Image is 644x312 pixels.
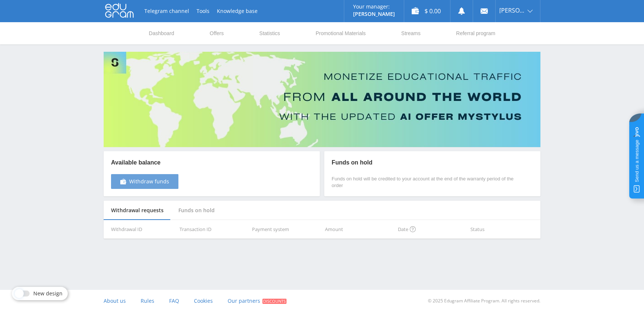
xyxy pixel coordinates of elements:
[209,22,225,44] a: Offers
[104,201,171,220] div: Withdrawal requests
[111,159,178,167] p: Available balance
[104,220,177,239] th: Withdrawal ID
[262,299,286,304] span: Discounts
[353,11,395,17] p: [PERSON_NAME]
[315,22,366,44] a: Promotional Materials
[141,290,154,312] a: Rules
[499,7,525,13] span: [PERSON_NAME]
[467,220,540,239] th: Status
[194,290,213,312] a: Cookies
[332,159,518,167] p: Funds on hold
[104,290,126,312] a: About us
[455,22,496,44] a: Referral program
[249,220,322,239] th: Payment system
[111,174,178,189] a: Withdraw funds
[228,297,260,304] span: Our partners
[194,297,213,304] span: Cookies
[326,290,540,312] div: © 2025 Edugram Affiliate Program. All rights reserved.
[148,22,175,44] a: Dashboard
[141,297,154,304] span: Rules
[332,176,518,189] p: Funds on hold will be credited to your account at the end of the warranty period of the order
[104,297,126,304] span: About us
[228,290,286,312] a: Our partners Discounts
[169,290,179,312] a: FAQ
[353,4,395,10] p: Your manager:
[104,52,540,147] img: Banner
[171,201,222,220] div: Funds on hold
[400,22,421,44] a: Streams
[177,220,249,239] th: Transaction ID
[129,179,169,184] span: Withdraw funds
[322,220,395,239] th: Amount
[169,297,179,304] span: FAQ
[395,220,468,239] th: Date
[258,22,281,44] a: Statistics
[33,291,63,296] span: New design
